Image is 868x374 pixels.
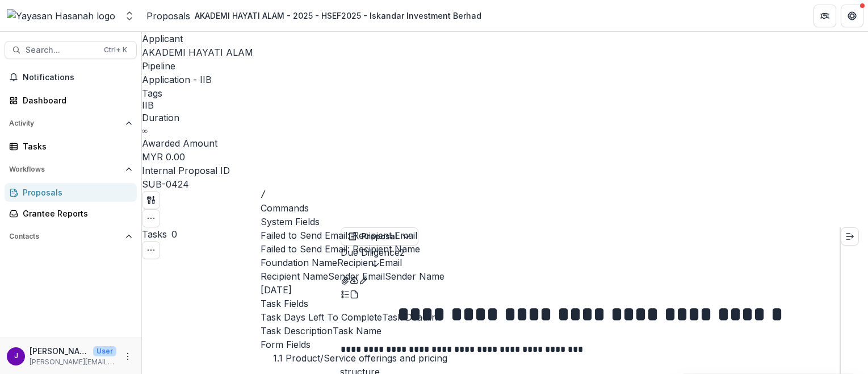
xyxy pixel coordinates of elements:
div: System Fields [261,215,459,228]
span: Notifications [23,73,132,82]
div: Task Fields [261,297,459,310]
div: Proposals [146,9,190,23]
button: Open entity switcher [121,5,137,27]
span: AKADEMI HAYATI ALAM [142,47,253,58]
p: [PERSON_NAME] [30,345,89,357]
p: SUB-0424 [142,177,189,191]
div: Grantee Reports [23,207,128,219]
img: Yayasan Hasanah logo [7,9,115,23]
div: Dashboard [23,94,128,106]
p: Applicant [142,32,868,45]
p: Commands [261,201,459,215]
nav: breadcrumb [146,7,486,24]
button: Open Contacts [5,227,137,246]
p: MYR 0.00 [142,150,185,164]
h3: Tasks [142,227,167,241]
p: Duration [142,111,868,124]
button: Task Days Left To Complete [261,310,382,324]
div: Jeffrey [14,352,18,360]
button: Open Activity [5,114,137,132]
p: Awarded Amount [142,136,868,150]
span: Search... [26,45,97,55]
p: Internal Proposal ID [142,164,868,177]
span: Workflows [9,165,121,173]
button: More [121,350,135,363]
button: Sender Email [328,269,385,283]
button: Failed to Send Email: Recipient Email [261,228,417,242]
button: Partners [814,5,836,27]
button: Foundation Name [261,256,337,269]
span: Contacts [9,232,121,240]
button: Task Deadline [382,310,442,324]
div: Tasks [23,140,128,152]
button: Toggle View Cancelled Tasks [142,241,160,259]
button: Failed to Send Email: Recipient Name [261,242,420,256]
span: IIB [142,100,154,111]
p: Pipeline [142,59,868,73]
button: Recipient Email [337,256,402,269]
p: [PERSON_NAME][EMAIL_ADDRESS][DOMAIN_NAME] [30,357,116,367]
button: Sender Name [385,269,445,283]
div: AKADEMI HAYATI ALAM - 2025 - HSEF2025 - Iskandar Investment Berhad [195,10,481,22]
span: Activity [9,119,121,127]
div: Form Fields [261,338,459,351]
div: Proposals [23,186,128,198]
p: ∞ [142,124,148,136]
p: Tags [142,86,868,100]
div: Ctrl + K [102,44,129,56]
kbd: / [261,189,266,200]
p: User [93,346,116,356]
button: Task Name [333,324,381,338]
button: Task Description [261,324,333,338]
button: Get Help [841,5,863,27]
span: 0 [171,228,177,240]
button: Open Workflows [5,160,137,178]
button: Recipient Name [261,269,328,283]
button: Expand right [841,227,859,246]
p: Application - IIB [142,73,212,86]
button: [DATE] [261,283,292,297]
